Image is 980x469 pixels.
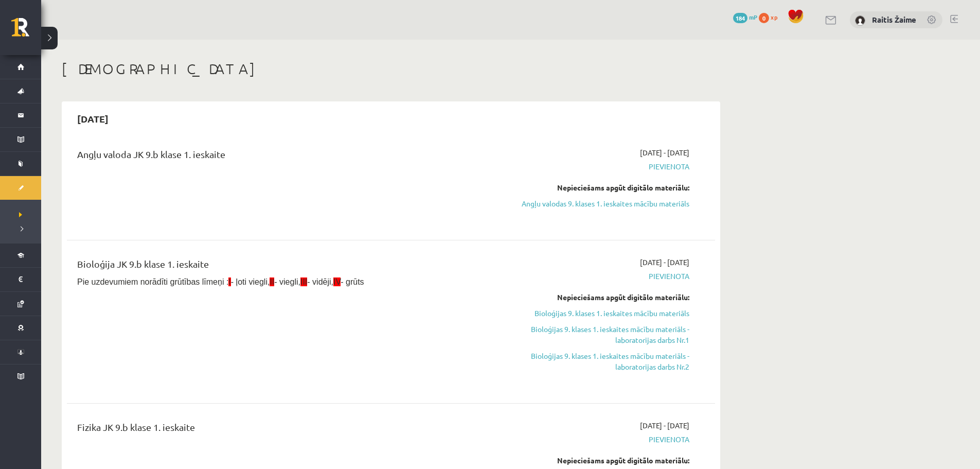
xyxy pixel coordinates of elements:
[495,161,689,172] span: Pievienota
[495,198,689,209] a: Angļu valodas 9. klases 1. ieskaites mācību materiāls
[749,13,757,21] span: mP
[77,257,480,276] div: Bioloģija JK 9.b klase 1. ieskaite
[495,351,689,372] a: Bioloģijas 9. klases 1. ieskaites mācību materiāls - laboratorijas darbs Nr.2
[495,308,689,319] a: Bioloģijas 9. klases 1. ieskaites mācību materiāls
[771,13,777,21] span: xp
[270,277,274,286] span: II
[228,277,230,286] span: I
[77,420,480,439] div: Fizika JK 9.b klase 1. ieskaite
[759,13,782,21] a: 0 xp
[872,14,916,25] a: Raitis Žaime
[640,257,689,268] span: [DATE] - [DATE]
[495,292,689,303] div: Nepieciešams apgūt digitālo materiālu:
[333,277,341,286] span: IV
[495,434,689,445] span: Pievienota
[495,182,689,193] div: Nepieciešams apgūt digitālo materiālu:
[733,13,747,23] span: 184
[62,60,720,78] h1: [DEMOGRAPHIC_DATA]
[77,277,364,286] span: Pie uzdevumiem norādīti grūtības līmeņi : - ļoti viegli, - viegli, - vidēji, - grūts
[67,107,119,131] h2: [DATE]
[11,18,41,44] a: Rīgas 1. Tālmācības vidusskola
[640,147,689,158] span: [DATE] - [DATE]
[495,455,689,466] div: Nepieciešams apgūt digitālo materiālu:
[733,13,757,21] a: 184 mP
[495,324,689,345] a: Bioloģijas 9. klases 1. ieskaites mācību materiāls - laboratorijas darbs Nr.1
[759,13,769,23] span: 0
[495,271,689,282] span: Pievienota
[77,147,480,166] div: Angļu valoda JK 9.b klase 1. ieskaite
[300,277,307,286] span: III
[640,420,689,431] span: [DATE] - [DATE]
[855,15,865,26] img: Raitis Žaime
